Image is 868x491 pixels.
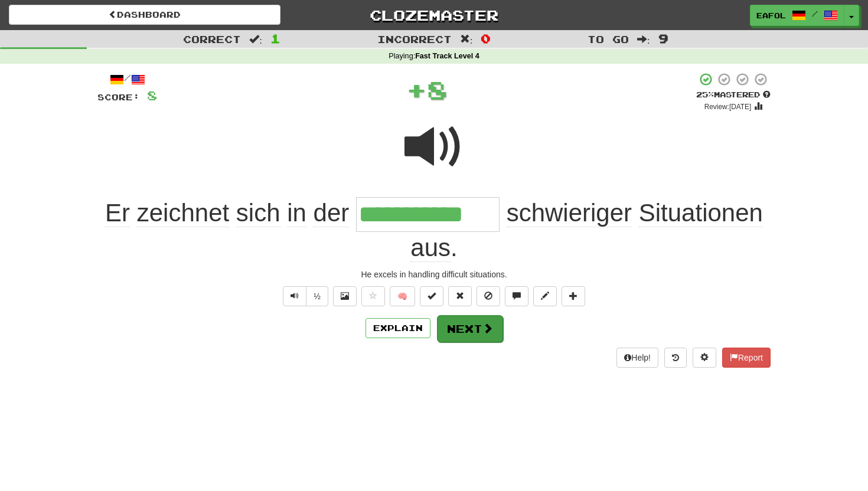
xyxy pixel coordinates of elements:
[562,286,585,306] button: Add to collection (alt+a)
[270,31,280,45] span: 1
[183,33,241,45] span: Correct
[812,9,818,18] span: /
[314,199,350,227] span: der
[410,199,763,262] span: .
[147,88,157,103] span: 8
[477,286,500,306] button: Ignore sentence (alt+i)
[410,234,451,262] span: aus
[306,286,328,306] button: ½
[390,286,415,306] button: 🧠
[460,34,473,44] span: :
[366,318,430,338] button: Explain
[137,199,229,227] span: zeichnet
[427,75,448,104] span: 8
[505,286,528,306] button: Discuss sentence (alt+u)
[664,348,687,368] button: Round history (alt+y)
[9,5,280,25] a: Dashboard
[588,33,629,45] span: To go
[704,103,752,111] small: Review: [DATE]
[756,10,786,21] span: eafol
[448,286,472,306] button: Reset to 0% Mastered (alt+r)
[97,269,771,280] div: He excels in handling difficult situations.
[283,286,306,306] button: Play sentence audio (ctl+space)
[298,5,570,25] a: Clozemaster
[420,286,443,306] button: Set this sentence to 100% Mastered (alt+m)
[105,199,130,227] span: Er
[415,52,479,60] strong: Fast Track Level 4
[287,199,306,227] span: in
[696,90,714,99] span: 25 %
[361,286,385,306] button: Favorite sentence (alt+f)
[280,286,328,306] div: Text-to-speech controls
[639,199,763,227] span: Situationen
[406,72,427,107] span: +
[333,286,357,306] button: Show image (alt+x)
[97,72,157,87] div: /
[249,34,262,44] span: :
[658,31,668,45] span: 9
[97,92,140,102] span: Score:
[437,315,503,342] button: Next
[481,31,491,45] span: 0
[377,33,452,45] span: Incorrect
[533,286,557,306] button: Edit sentence (alt+d)
[236,199,280,227] span: sich
[750,5,844,26] a: eafol /
[507,199,632,227] span: schwieriger
[722,348,771,368] button: Report
[696,90,771,100] div: Mastered
[616,348,658,368] button: Help!
[637,34,650,44] span: :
